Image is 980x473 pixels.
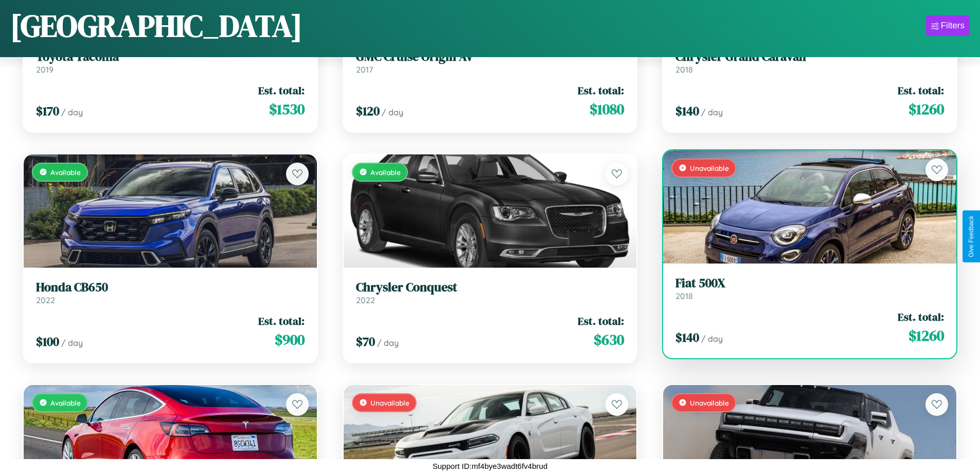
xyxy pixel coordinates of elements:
a: Fiat 500X2018 [675,276,944,301]
span: Unavailable [690,398,729,407]
span: / day [377,338,399,348]
p: Support ID: mf4bye3wadt6fv4brud [433,459,547,473]
div: Give Feedback [968,216,975,257]
span: Est. total: [258,313,305,328]
span: 2019 [36,64,54,75]
span: Est. total: [898,83,944,98]
a: Chrysler Conquest2022 [356,280,625,305]
span: $ 1530 [269,99,305,119]
h1: [GEOGRAPHIC_DATA] [10,5,302,47]
span: $ 100 [36,333,59,350]
a: Toyota Tacoma2019 [36,49,305,75]
span: $ 140 [675,329,699,346]
span: / day [701,334,723,344]
a: GMC Cruise Origin AV2017 [356,49,625,75]
h3: Fiat 500X [675,276,944,291]
a: Chrysler Grand Caravan2018 [675,49,944,75]
h3: Chrysler Conquest [356,280,625,295]
span: / day [61,107,83,117]
span: Unavailable [370,398,409,407]
span: 2022 [356,295,375,305]
div: Filters [941,21,965,31]
span: Unavailable [690,164,729,172]
span: Est. total: [258,83,305,98]
span: $ 630 [594,329,624,350]
h3: Chrysler Grand Caravan [675,49,944,64]
span: $ 120 [356,102,380,119]
h3: Honda CB650 [36,280,305,295]
span: $ 1080 [590,99,624,119]
span: 2017 [356,64,373,75]
span: Available [370,168,401,177]
h3: GMC Cruise Origin AV [356,49,625,64]
span: $ 900 [275,329,305,350]
span: / day [382,107,403,117]
h3: Toyota Tacoma [36,49,305,64]
span: / day [701,107,723,117]
span: Est. total: [578,83,624,98]
span: Available [50,398,81,407]
span: $ 1260 [908,99,944,119]
a: Honda CB6502022 [36,280,305,305]
span: / day [61,338,83,348]
span: $ 1260 [908,325,944,346]
span: 2018 [675,291,693,301]
span: $ 170 [36,102,59,119]
span: 2018 [675,64,693,75]
span: Available [50,168,81,177]
span: 2022 [36,295,55,305]
button: Filters [926,15,970,36]
span: $ 70 [356,333,375,350]
span: Est. total: [898,309,944,324]
span: Est. total: [578,313,624,328]
span: $ 140 [675,102,699,119]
